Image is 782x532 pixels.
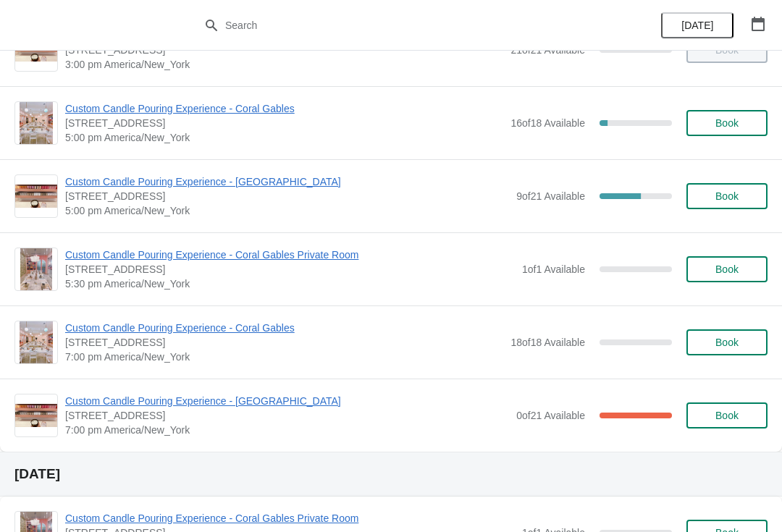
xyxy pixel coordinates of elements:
span: 9 of 21 Available [516,190,585,202]
input: Search [224,12,586,38]
span: [STREET_ADDRESS] [65,262,515,276]
button: Book [686,329,768,355]
span: Book [715,263,739,275]
img: Custom Candle Pouring Experience - Coral Gables | 154 Giralda Avenue, Coral Gables, FL, USA | 5:0... [20,102,54,144]
span: Custom Candle Pouring Experience - [GEOGRAPHIC_DATA] [65,394,509,408]
span: [STREET_ADDRESS] [65,408,509,423]
span: Book [715,190,739,202]
img: Custom Candle Pouring Experience - Fort Lauderdale | 914 East Las Olas Boulevard, Fort Lauderdale... [15,185,57,208]
span: Custom Candle Pouring Experience - Coral Gables [65,101,503,116]
span: Custom Candle Pouring Experience - Coral Gables Private Room [65,511,515,525]
span: 7:00 pm America/New_York [65,350,503,364]
button: [DATE] [661,12,733,38]
span: 18 of 18 Available [510,337,585,348]
span: [STREET_ADDRESS] [65,116,503,130]
span: [DATE] [681,20,713,31]
img: Custom Candle Pouring Experience - Coral Gables | 154 Giralda Avenue, Coral Gables, FL, USA | 7:0... [20,321,54,363]
span: Book [715,117,739,129]
span: [STREET_ADDRESS] [65,189,509,203]
span: Custom Candle Pouring Experience - Coral Gables [65,321,503,335]
img: Custom Candle Pouring Experience - Coral Gables Private Room | 154 Giralda Avenue, Coral Gables, ... [20,248,52,290]
span: 7:00 pm America/New_York [65,423,509,437]
span: 1 of 1 Available [522,263,585,275]
button: Book [686,183,768,209]
span: 5:30 pm America/New_York [65,276,515,291]
button: Book [686,402,768,428]
button: Book [686,256,768,282]
span: 5:00 pm America/New_York [65,130,503,145]
span: 3:00 pm America/New_York [65,57,503,72]
span: Custom Candle Pouring Experience - Coral Gables Private Room [65,248,515,262]
span: Book [715,337,739,348]
span: 0 of 21 Available [516,410,585,421]
span: Book [715,410,739,421]
span: 16 of 18 Available [510,117,585,129]
h2: [DATE] [14,467,768,481]
span: [STREET_ADDRESS] [65,335,503,350]
button: Book [686,110,768,136]
img: Custom Candle Pouring Experience - Fort Lauderdale | 914 East Las Olas Boulevard, Fort Lauderdale... [15,404,57,428]
span: Custom Candle Pouring Experience - [GEOGRAPHIC_DATA] [65,174,509,189]
span: 5:00 pm America/New_York [65,203,509,218]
